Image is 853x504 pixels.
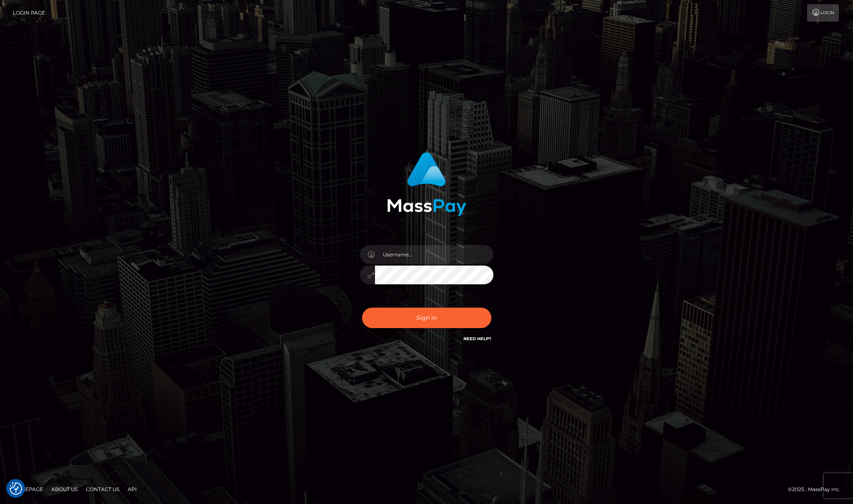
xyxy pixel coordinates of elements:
button: Sign in [362,308,491,328]
input: Username... [375,245,493,264]
a: Login [807,4,839,22]
a: Contact Us [83,483,123,496]
a: About Us [48,483,81,496]
button: Consent Preferences [10,482,22,495]
div: © 2025 , MassPay Inc. [788,485,847,494]
a: API [124,483,140,496]
img: Revisit consent button [10,482,22,495]
a: Login Page [13,4,45,22]
a: Need Help? [463,336,491,341]
img: MassPay Login [387,152,466,216]
a: Homepage [9,483,46,496]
